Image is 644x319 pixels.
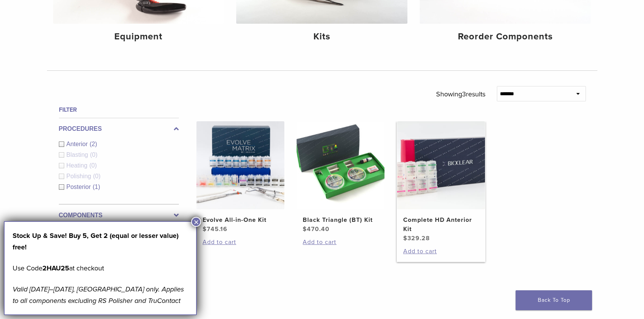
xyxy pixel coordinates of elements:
[303,238,378,247] a: Add to cart: “Black Triangle (BT) Kit”
[93,184,101,190] span: (1)
[196,121,285,234] a: Evolve All-in-One KitEvolve All-in-One Kit $745.16
[90,141,97,147] span: (2)
[203,225,207,233] span: $
[59,211,179,220] label: Components
[196,121,284,209] img: Evolve All-in-One Kit
[303,225,307,233] span: $
[90,151,97,158] span: (0)
[67,162,89,169] span: Heating
[303,225,329,233] bdi: 470.40
[59,30,218,44] h4: Equipment
[426,30,585,44] h4: Reorder Components
[436,86,485,102] p: Showing results
[67,151,90,158] span: Blasting
[303,215,378,225] h2: Black Triangle (BT) Kit
[203,238,278,247] a: Add to cart: “Evolve All-in-One Kit”
[297,121,384,209] img: Black Triangle (BT) Kit
[67,141,90,147] span: Anterior
[59,105,179,114] h4: Filter
[13,285,184,305] em: Valid [DATE]–[DATE], [GEOGRAPHIC_DATA] only. Applies to all components excluding RS Polisher and ...
[59,124,179,133] label: Procedures
[191,217,201,227] button: Close
[403,234,407,242] span: $
[516,290,592,310] a: Back To Top
[42,264,69,272] strong: 2HAU25
[203,225,227,233] bdi: 745.16
[67,173,93,179] span: Polishing
[403,215,479,234] h2: Complete HD Anterior Kit
[403,234,430,242] bdi: 329.28
[13,231,178,251] strong: Stock Up & Save! Buy 5, Get 2 (equal or lesser value) free!
[89,162,97,169] span: (0)
[242,30,401,44] h4: Kits
[296,121,385,234] a: Black Triangle (BT) KitBlack Triangle (BT) Kit $470.40
[93,173,101,179] span: (0)
[462,90,466,98] span: 3
[67,184,93,190] span: Posterior
[397,121,485,209] img: Complete HD Anterior Kit
[403,247,479,256] a: Add to cart: “Complete HD Anterior Kit”
[203,215,278,225] h2: Evolve All-in-One Kit
[13,262,188,274] p: Use Code at checkout
[397,121,486,243] a: Complete HD Anterior KitComplete HD Anterior Kit $329.28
